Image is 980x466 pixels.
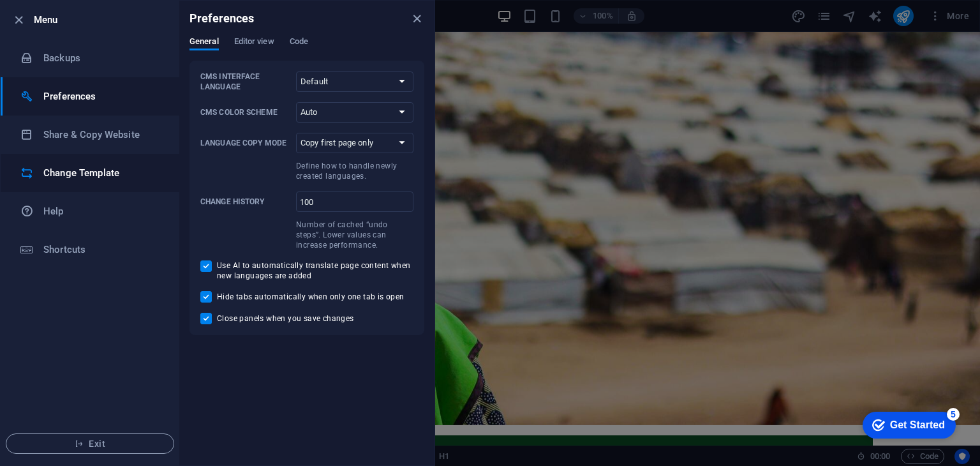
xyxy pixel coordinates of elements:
span: Use AI to automatically translate page content when new languages are added [217,260,413,281]
select: CMS Color Scheme [296,102,413,123]
p: Language Copy Mode [200,138,291,148]
span: General [189,34,219,52]
h6: Change Template [43,165,161,181]
p: Number of cached “undo steps”. Lower values can increase performance. [296,220,413,250]
span: Close panels when you save changes [217,313,354,324]
span: Code [290,34,308,52]
select: CMS Interface Language [296,71,413,92]
p: CMS Color Scheme [200,107,291,117]
p: Define how to handle newly created languages. [296,161,413,181]
div: 5 [91,3,104,15]
span: Hide tabs automatically when only one tab is open [217,292,405,302]
h6: Preferences [189,11,255,26]
h6: Menu [34,12,169,27]
div: Get Started [34,14,89,26]
h6: Help [43,204,161,219]
div: Preferences [189,36,424,61]
select: Language Copy ModeDefine how to handle newly created languages. [296,133,413,153]
p: CMS Interface Language [200,71,291,92]
input: Change historyNumber of cached “undo steps”. Lower values can increase performance. [296,192,413,212]
button: close [409,11,424,26]
div: Get Started 5 items remaining, 0% complete [7,6,100,33]
button: Exit [6,433,174,454]
span: Exit [17,439,163,449]
h6: Backups [43,50,161,66]
p: Change history [200,197,291,207]
h6: Shortcuts [43,242,161,257]
h6: Share & Copy Website [43,127,161,142]
span: Editor view [234,34,274,52]
h6: Preferences [43,89,161,104]
a: Help [1,192,179,230]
